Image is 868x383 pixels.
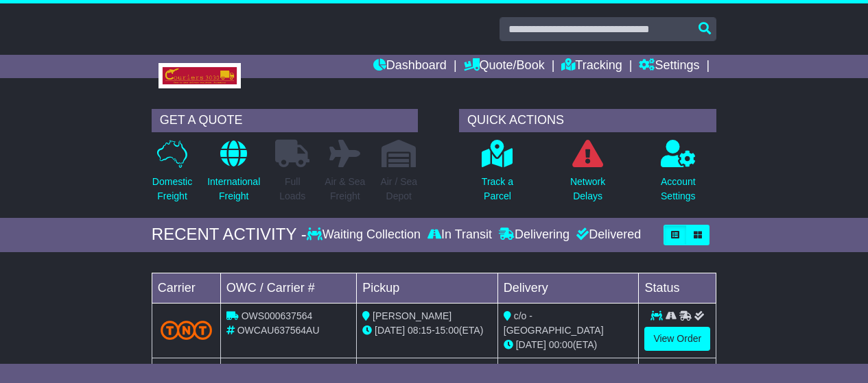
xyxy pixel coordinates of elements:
span: 15:00 [435,325,459,336]
p: Air & Sea Freight [325,175,365,203]
div: GET A QUOTE [152,109,418,132]
span: OWCAU637564AU [237,325,320,336]
a: Settings [639,55,699,78]
div: QUICK ACTIONS [459,109,716,132]
td: Pickup [357,273,498,303]
a: NetworkDelays [570,139,606,211]
p: Domestic Freight [152,175,192,203]
p: Network Delays [570,175,605,203]
span: [DATE] [375,325,405,336]
img: TNT_Domestic.png [161,321,212,339]
a: InternationalFreight [207,139,261,211]
div: In Transit [424,227,495,243]
td: Delivery [497,273,639,303]
p: Account Settings [661,175,696,203]
span: OWS000637564 [242,310,313,321]
a: Quote/Book [464,55,545,78]
td: Status [639,273,716,303]
div: Delivered [573,227,641,243]
span: [PERSON_NAME] [373,310,451,321]
div: (ETA) [504,338,633,352]
div: - (ETA) [362,323,492,338]
div: Waiting Collection [307,227,424,243]
td: Carrier [152,273,220,303]
a: AccountSettings [660,139,696,211]
p: Air / Sea Depot [380,175,417,203]
p: Track a Parcel [482,175,513,203]
a: View Order [644,327,710,351]
td: OWC / Carrier # [220,273,356,303]
a: Dashboard [373,55,447,78]
div: Delivering [495,227,573,243]
span: 08:15 [408,325,432,336]
div: RECENT ACTIVITY - [152,225,307,245]
span: 00:00 [549,339,573,350]
a: Tracking [561,55,622,78]
p: Full Loads [275,175,309,203]
a: Track aParcel [481,139,514,211]
span: [DATE] [516,339,546,350]
span: c/o - [GEOGRAPHIC_DATA] [504,310,604,336]
p: International Freight [207,175,260,203]
a: DomesticFreight [152,139,193,211]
